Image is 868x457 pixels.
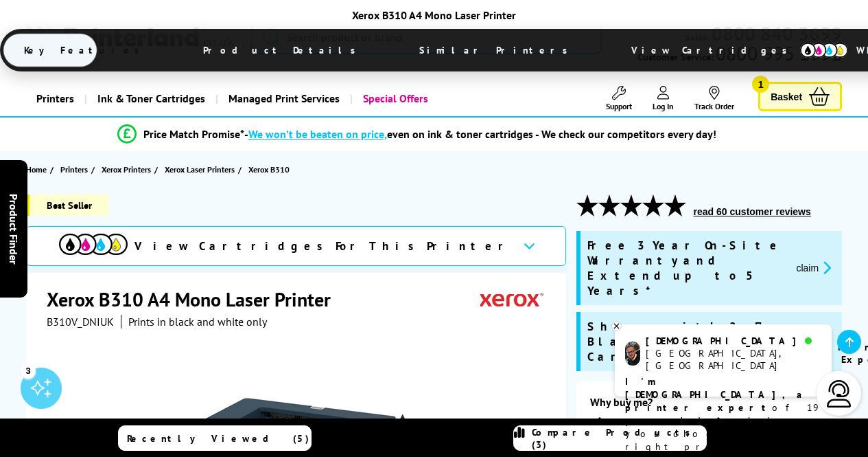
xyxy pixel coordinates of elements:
span: View Cartridges For This Printer [134,238,512,254]
a: Xerox Laser Printers [165,162,238,177]
span: Log In [653,101,674,111]
img: user-headset-light.svg [825,380,853,408]
span: Basket [771,87,802,106]
button: read 60 customer reviews [690,205,815,218]
a: Ink & Toner Cartridges [84,81,215,116]
b: I'm [DEMOGRAPHIC_DATA], a printer expert [625,375,806,414]
span: Xerox Printers [102,162,151,177]
span: Printers [60,162,88,177]
span: Xerox Laser Printers [165,162,235,177]
div: Why buy me? [590,395,828,416]
img: View Cartridges [59,234,128,255]
i: Prints in black and white only [128,315,267,328]
img: Xerox [480,287,543,312]
span: Free 3 Year On-Site Warranty and Extend up to 5 Years* [587,238,786,298]
p: of 19 years! I can help you choose the right product [625,375,821,454]
button: promo-description [792,260,835,276]
a: Xerox B310 [248,162,293,177]
span: Best Seller [26,194,109,216]
a: Xerox Printers [102,162,154,177]
div: [GEOGRAPHIC_DATA], [GEOGRAPHIC_DATA] [646,347,821,372]
span: View Cartridges [611,32,821,68]
span: Up to 40ppm Mono Print [608,416,707,453]
span: We won’t be beaten on price, [248,127,387,141]
h1: Xerox B310 A4 Mono Laser Printer [47,287,344,312]
a: Special Offers [350,81,438,116]
a: Home [26,162,50,177]
li: modal_Promise [7,122,827,146]
a: Basket 1 [758,82,842,111]
a: Compare Products (3) [513,425,707,451]
span: Xerox B310 [248,162,290,177]
a: Printers [60,162,91,177]
span: Price Match Promise* [143,127,244,141]
span: Support [606,101,632,111]
a: Recently Viewed (5) [118,425,312,451]
span: B310V_DNIUK [47,315,114,328]
div: - even on ink & toner cartridges - We check our competitors every day! [244,127,716,141]
img: chris-livechat.png [625,342,640,366]
div: [DEMOGRAPHIC_DATA] [646,335,821,347]
a: Managed Print Services [215,81,350,116]
span: Key Features [3,34,167,67]
span: 1 [752,76,769,93]
span: Product Details [183,34,384,67]
span: Compare Products (3) [532,426,706,451]
span: Recently Viewed (5) [127,432,309,445]
span: Ink & Toner Cartridges [97,81,205,116]
span: Ships with 2.5k Black Toner Cartridge* [587,319,793,364]
div: 3 [21,363,36,378]
a: Printers [26,81,84,116]
img: cmyk-icon.svg [800,43,848,58]
a: Support [606,86,632,111]
span: Home [26,162,47,177]
a: Log In [653,86,674,111]
span: Product Finder [7,193,21,264]
span: Similar Printers [399,34,596,67]
a: Track Order [694,86,734,111]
